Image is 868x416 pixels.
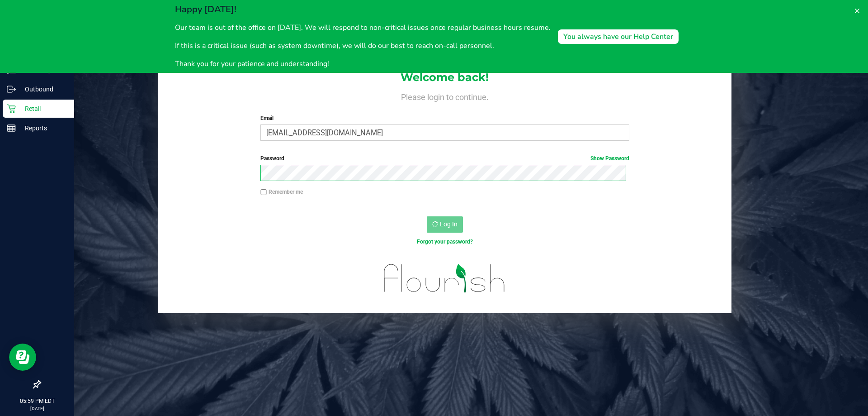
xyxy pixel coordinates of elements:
p: Outbound [16,84,70,95]
img: flourish_logo.svg [373,255,516,301]
label: Remember me [260,188,303,196]
a: Forgot your password? [417,239,473,245]
button: Log In [427,216,463,233]
p: Thank you for your patience and understanding! [175,58,551,69]
h1: Welcome back! [158,72,731,83]
span: Password [260,155,284,162]
input: Remember me [260,189,267,196]
p: Retail [16,103,70,114]
h2: Happy [DATE]! [175,4,551,15]
span: Log In [440,220,458,228]
inline-svg: Reports [7,124,16,133]
div: You always have our Help Center [563,31,673,42]
p: 05:59 PM EDT [4,397,70,405]
p: If this is a critical issue (such as system downtime), we will do our best to reach on-call perso... [175,40,551,51]
inline-svg: Retail [7,104,16,113]
label: Email [260,114,629,122]
p: Reports [16,123,70,134]
iframe: Resource center [9,344,36,371]
inline-svg: Outbound [7,85,16,94]
a: Show Password [590,155,629,162]
h4: Please login to continue. [158,91,731,101]
p: Our team is out of the office on [DATE]. We will respond to non-critical issues once regular busi... [175,22,551,33]
p: [DATE] [4,405,70,412]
